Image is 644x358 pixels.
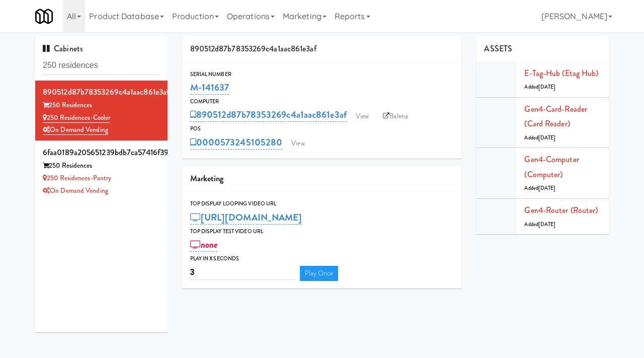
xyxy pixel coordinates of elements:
[190,124,454,134] div: POS
[35,81,168,141] li: 890512d87b78353269c4a1aac861e3af250 Residences 250 Residences-CoolerOn Demand Vending
[538,184,556,192] span: [DATE]
[300,266,339,281] a: Play Once
[190,173,224,184] span: Marketing
[43,99,160,112] div: 250 Residences
[524,184,555,192] span: Added
[538,221,556,228] span: [DATE]
[524,67,598,79] a: E-tag-hub (Etag Hub)
[35,141,168,201] li: 6faa0189a205651239bdb7ca57416f39250 Residences 250 Residences-PantryOn Demand Vending
[190,210,302,225] a: [URL][DOMAIN_NAME]
[351,109,374,124] a: View
[524,83,555,91] span: Added
[190,199,454,209] div: Top Display Looping Video Url
[43,113,110,123] a: 250 Residences-Cooler
[286,136,309,151] a: View
[190,227,454,237] div: Top Display Test Video Url
[190,97,454,107] div: Computer
[183,36,462,62] div: 890512d87b78353269c4a1aac861e3af
[43,125,108,135] a: On Demand Vending
[484,43,512,54] span: ASSETS
[190,69,454,80] div: Serial Number
[43,43,83,54] span: Cabinets
[524,154,579,180] a: Gen4-computer (Computer)
[190,81,229,95] a: M-141637
[43,173,111,183] a: 250 Residences-Pantry
[524,204,598,216] a: Gen4-router (Router)
[43,85,160,100] div: 890512d87b78353269c4a1aac861e3af
[190,238,218,252] a: none
[538,134,556,141] span: [DATE]
[190,108,347,122] a: 890512d87b78353269c4a1aac861e3af
[43,145,160,160] div: 6faa0189a205651239bdb7ca57416f39
[43,56,160,75] input: Search cabinets
[378,109,413,124] a: Balena
[524,221,555,228] span: Added
[524,103,587,130] a: Gen4-card-reader (Card Reader)
[43,186,108,195] a: On Demand Vending
[524,134,555,141] span: Added
[43,160,160,172] div: 250 Residences
[190,135,283,150] a: 0000573245105280
[35,8,53,25] img: Micromart
[538,83,556,91] span: [DATE]
[190,254,454,264] div: Play in X seconds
